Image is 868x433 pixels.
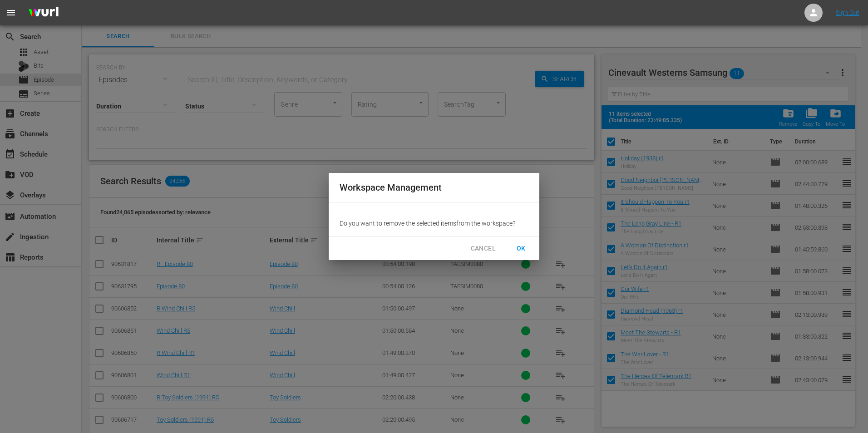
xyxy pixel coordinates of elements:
[507,240,536,257] button: OK
[471,243,496,254] span: CANCEL
[340,219,528,228] p: Do you want to remove the selected item s from the workspace?
[836,9,859,16] a: Sign Out
[5,7,16,18] span: menu
[22,2,65,24] img: ans4CAIJ8jUAAAAAAAAAAAAAAAAAAAAAAAAgQb4GAAAAAAAAAAAAAAAAAAAAAAAAJMjXAAAAAAAAAAAAAAAAAAAAAAAAgAT5G...
[514,243,528,254] span: OK
[340,180,528,195] h2: Workspace Management
[464,240,503,257] button: CANCEL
